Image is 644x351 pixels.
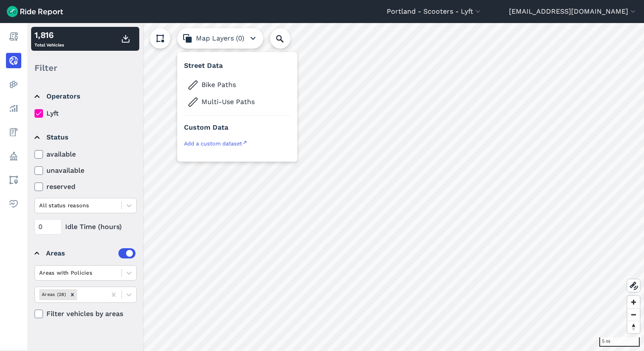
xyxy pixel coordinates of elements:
[201,97,287,107] span: Multi-Use Paths
[34,149,137,160] label: available
[68,289,77,300] div: Remove Areas (28)
[34,165,137,176] label: unavailable
[7,6,63,17] img: Ride Report
[6,29,21,44] a: Report
[509,6,637,17] button: [EMAIL_ADDRESS][DOMAIN_NAME]
[201,80,287,90] span: Bike Paths
[34,125,135,149] summary: Status
[599,337,640,347] div: 5 mi
[6,53,21,68] a: Realtime
[627,308,640,321] button: Zoom out
[184,61,290,74] h3: Street Data
[184,122,290,136] h3: Custom Data
[34,108,137,119] label: Lyft
[34,241,135,265] summary: Areas
[39,289,68,300] div: Areas (28)
[34,84,135,108] summary: Operators
[6,148,21,164] a: Policy
[6,125,21,140] a: Fees
[34,219,137,235] div: Idle Time (hours)
[6,101,21,116] a: Analyze
[627,321,640,333] button: Reset bearing to north
[627,296,640,308] button: Zoom in
[34,309,137,319] label: Filter vehicles by areas
[6,77,21,92] a: Heatmaps
[387,6,482,17] button: Portland - Scooters - Lyft
[6,172,21,188] a: Areas
[34,29,64,41] div: 1,816
[184,78,290,91] button: Bike Paths
[6,196,21,212] a: Health
[27,23,644,351] canvas: Map
[270,28,304,49] input: Search Location or Vehicles
[34,182,137,192] label: reserved
[184,95,290,108] button: Multi-Use Paths
[46,248,135,258] div: Areas
[31,55,139,81] div: Filter
[177,28,263,49] button: Map Layers (0)
[184,139,290,153] a: Add a custom dataset
[34,29,64,49] div: Total Vehicles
